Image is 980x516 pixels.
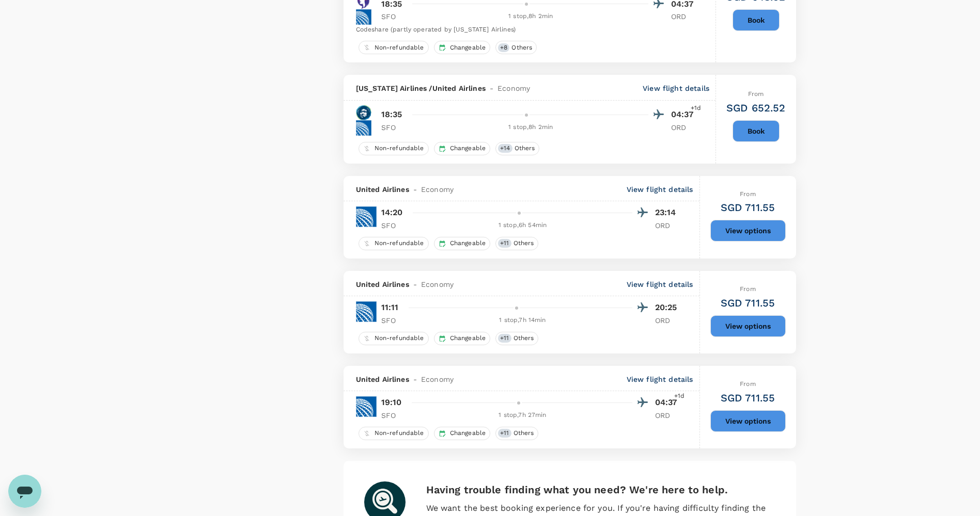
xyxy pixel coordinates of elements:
[359,41,429,54] div: Non-refundable
[495,142,539,155] div: +14Others
[409,374,421,384] span: -
[627,184,693,195] p: View flight details
[674,391,685,401] span: +1d
[495,427,538,440] div: +11Others
[498,334,511,343] span: + 11
[486,83,497,93] span: -
[710,220,786,241] button: View options
[421,374,454,384] span: Economy
[655,410,681,421] p: ORD
[507,43,536,52] span: Others
[446,43,490,52] span: Changeable
[409,184,421,195] span: -
[721,199,775,216] h6: SGD 711.55
[356,25,697,35] div: Codeshare (partly operated by [US_STATE] Airlines)
[381,220,407,231] p: SFO
[495,237,538,250] div: +11Others
[359,427,429,440] div: Non-refundable
[655,396,681,409] p: 04:37
[710,410,786,432] button: View options
[381,301,399,314] p: 11:11
[510,144,539,153] span: Others
[421,184,454,195] span: Economy
[509,239,538,248] span: Others
[356,9,371,25] img: UA
[710,315,786,337] button: View options
[409,279,421,289] span: -
[381,108,402,121] p: 18:35
[356,279,409,289] span: United Airlines
[434,427,491,440] div: Changeable
[740,380,756,388] span: From
[655,220,681,231] p: ORD
[359,237,429,250] div: Non-refundable
[434,237,491,250] div: Changeable
[446,429,490,438] span: Changeable
[356,184,409,195] span: United Airlines
[370,144,428,153] span: Non-refundable
[381,11,407,22] p: SFO
[446,334,490,343] span: Changeable
[509,334,538,343] span: Others
[498,239,511,248] span: + 11
[655,301,681,314] p: 20:25
[446,144,490,153] span: Changeable
[413,410,632,421] div: 1 stop , 7h 27min
[413,315,632,326] div: 1 stop , 7h 14min
[721,295,775,311] h6: SGD 711.55
[413,122,649,133] div: 1 stop , 8h 2min
[359,332,429,345] div: Non-refundable
[643,83,709,93] p: View flight details
[495,332,538,345] div: +11Others
[497,83,530,93] span: Economy
[446,239,490,248] span: Changeable
[356,83,486,93] span: [US_STATE] Airlines / United Airlines
[498,144,512,153] span: + 14
[671,108,697,121] p: 04:37
[434,332,491,345] div: Changeable
[434,142,491,155] div: Changeable
[509,429,538,438] span: Others
[356,374,409,384] span: United Airlines
[356,206,377,227] img: UA
[740,190,756,198] span: From
[721,390,775,406] h6: SGD 711.55
[434,41,491,54] div: Changeable
[655,206,681,219] p: 23:14
[740,285,756,293] span: From
[691,103,701,114] span: +1d
[726,100,786,116] h6: SGD 652.52
[381,410,407,421] p: SFO
[671,122,697,133] p: ORD
[733,9,780,31] button: Book
[356,301,377,322] img: UA
[370,43,428,52] span: Non-refundable
[495,41,537,54] div: +8Others
[748,90,764,98] span: From
[413,220,632,231] div: 1 stop , 6h 54min
[498,429,511,438] span: + 11
[381,206,403,219] p: 14:20
[426,481,775,498] h6: Having trouble finding what you need? We're here to help.
[671,11,697,22] p: ORD
[356,120,371,136] img: UA
[8,475,41,508] iframe: Button to launch messaging window
[627,374,693,384] p: View flight details
[356,105,371,120] img: AS
[421,279,454,289] span: Economy
[370,429,428,438] span: Non-refundable
[370,239,428,248] span: Non-refundable
[381,315,407,326] p: SFO
[655,315,681,326] p: ORD
[359,142,429,155] div: Non-refundable
[356,396,377,417] img: UA
[381,396,402,409] p: 19:10
[370,334,428,343] span: Non-refundable
[498,43,509,52] span: + 8
[733,120,780,142] button: Book
[413,11,649,22] div: 1 stop , 8h 2min
[381,122,407,133] p: SFO
[627,279,693,289] p: View flight details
